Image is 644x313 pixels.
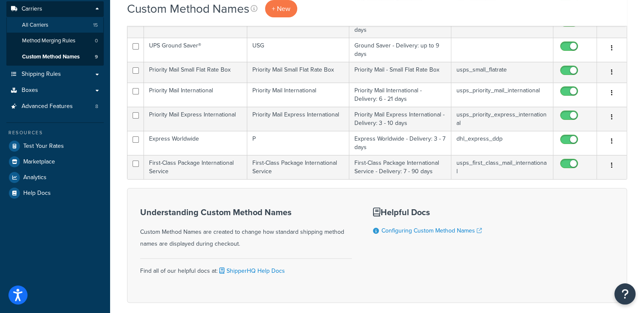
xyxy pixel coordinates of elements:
[349,155,451,179] td: First-Class Package International Service - Delivery: 7 - 90 days
[22,6,42,13] span: Carriers
[272,4,290,14] span: + New
[6,99,104,114] a: Advanced Features 8
[23,143,64,150] span: Test Your Rates
[6,49,104,65] a: Custom Method Names 9
[93,22,98,29] span: 15
[22,71,61,78] span: Shipping Rules
[22,103,73,110] span: Advanced Features
[6,17,104,33] a: All Carriers 15
[349,107,451,131] td: Priority Mail Express International - Delivery: 3 - 10 days
[95,37,98,44] span: 0
[349,131,451,155] td: Express Worldwide - Delivery: 3 - 7 days
[23,158,55,166] span: Marketplace
[6,99,104,114] li: Advanced Features
[614,283,636,305] button: Open Resource Center
[6,17,104,33] li: All Carriers
[247,38,349,62] td: USG
[23,174,47,181] span: Analytics
[373,208,482,217] h3: Helpful Docs
[144,131,247,155] td: Express Worldwide
[140,208,352,217] h3: Understanding Custom Method Names
[247,62,349,83] td: Priority Mail Small Flat Rate Box
[6,1,104,17] a: Carriers
[247,107,349,131] td: Priority Mail Express International
[22,53,80,61] span: Custom Method Names
[247,131,349,155] td: P
[144,38,247,62] td: UPS Ground Saver®
[349,83,451,107] td: Priority Mail International - Delivery: 6 - 21 days
[22,22,48,29] span: All Carriers
[349,62,451,83] td: Priority Mail - Small Flat Rate Box
[6,66,104,82] a: Shipping Rules
[140,208,352,250] div: Custom Method Names are created to change how standard shipping method names are displayed during...
[144,107,247,131] td: Priority Mail Express International
[140,258,352,277] div: Find all of our helpful docs at:
[451,83,553,107] td: usps_priority_mail_international
[6,49,104,65] li: Custom Method Names
[6,186,104,201] a: Help Docs
[127,0,249,17] h1: Custom Method Names
[144,62,247,83] td: Priority Mail Small Flat Rate Box
[451,155,553,179] td: usps_first_class_mail_international
[6,33,104,49] a: Method Merging Rules 0
[6,83,104,98] a: Boxes
[381,226,482,235] a: Configuring Custom Method Names
[6,154,104,169] a: Marketplace
[247,155,349,179] td: First-Class Package International Service
[95,103,98,110] span: 8
[6,1,104,66] li: Carriers
[247,83,349,107] td: Priority Mail International
[451,62,553,83] td: usps_small_flatrate
[95,53,98,61] span: 9
[144,83,247,107] td: Priority Mail International
[23,190,51,197] span: Help Docs
[6,138,104,154] a: Test Your Rates
[6,33,104,49] li: Method Merging Rules
[144,155,247,179] td: First-Class Package International Service
[349,38,451,62] td: Ground Saver - Delivery: up to 9 days
[6,129,104,136] div: Resources
[6,170,104,185] a: Analytics
[451,131,553,155] td: dhl_express_ddp
[451,107,553,131] td: usps_priority_express_international
[22,37,75,44] span: Method Merging Rules
[22,87,38,94] span: Boxes
[218,266,285,275] a: ShipperHQ Help Docs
